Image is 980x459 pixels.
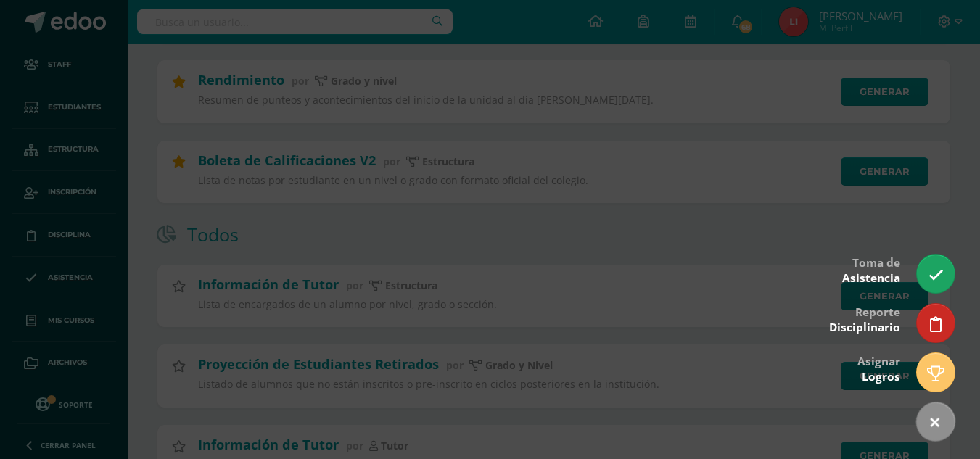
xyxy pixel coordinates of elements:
div: Reporte [829,295,900,342]
span: Asistencia [842,270,900,286]
span: Logros [862,369,900,384]
span: Disciplinario [829,320,900,335]
div: Asignar [857,344,900,392]
div: Toma de [842,246,900,293]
